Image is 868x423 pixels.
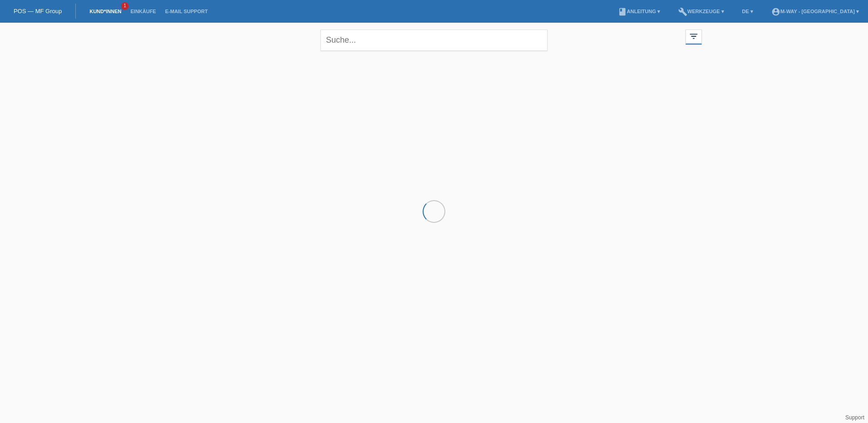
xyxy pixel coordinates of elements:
i: filter_list [689,31,699,41]
i: build [678,7,687,16]
a: account_circlem-way - [GEOGRAPHIC_DATA] ▾ [767,9,863,14]
i: account_circle [771,7,780,16]
a: DE ▾ [738,9,758,14]
i: book [618,7,627,16]
a: buildWerkzeuge ▾ [674,9,729,14]
a: E-Mail Support [161,9,212,14]
a: Einkäufe [126,9,160,14]
input: Suche... [321,30,547,51]
a: Kund*innen [85,9,126,14]
a: bookAnleitung ▾ [613,9,665,14]
a: Support [845,414,864,421]
a: POS — MF Group [14,8,62,15]
span: 1 [121,2,128,10]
